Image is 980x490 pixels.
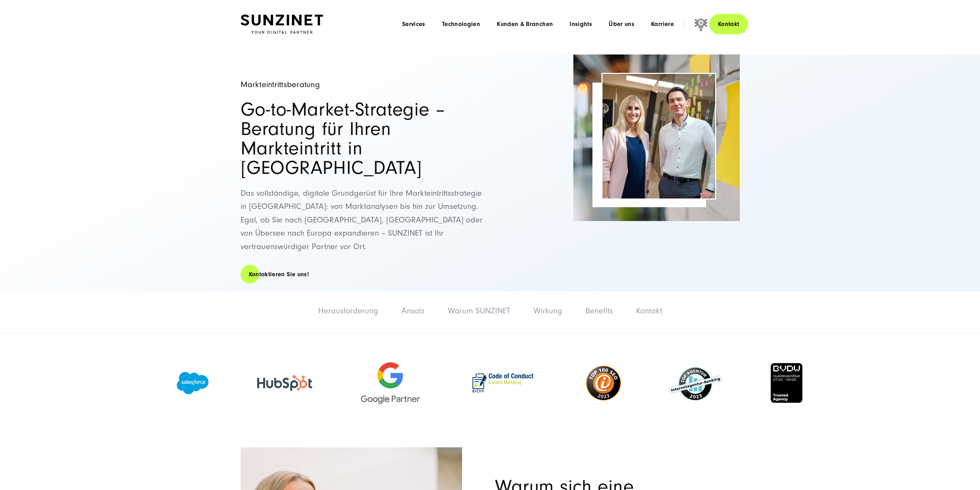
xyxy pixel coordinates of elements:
[534,306,562,315] a: Wirkung
[669,366,721,400] img: SUNZINET Top Internet Agency Badge - Full Service Digital Agency SUNZINET
[709,14,748,34] a: Kontakt
[636,306,662,315] a: Kontakt
[442,21,480,28] a: Technologien
[241,264,318,284] a: Kontaktieren Sie uns!
[241,81,483,89] h1: Markteintrittsberatung
[497,21,553,28] a: Kunden & Branchen
[770,362,803,404] img: BVDW Quality certificate - Full Service Digital Agency SUNZINET
[241,188,483,251] span: Das vollständige, digitale Grundgerüst für Ihre Markteintrittsstrategie in [GEOGRAPHIC_DATA]: von...
[586,306,613,315] a: Benefits
[651,21,674,28] a: Karriere
[361,362,420,404] img: Google Partner Agency - Digital Agency for Digital Marketing and Strategy SUNZINET
[177,372,209,394] img: Salesforce Partner Agency - Digital Agency SUNZINET
[241,15,323,34] img: SUNZINET Full Service Digital Agentur
[602,74,715,198] img: Zwei Experten stehen zusammen in einer modernen Büroumgebung, lächeln selbstbewusst. Die Frau mit...
[318,306,378,315] a: Herausforderung
[402,21,425,28] a: Services
[468,369,538,397] img: BVDW Code of Conduct badge - Digital Marketing Agency SUNZINET
[573,54,740,221] img: Nahaufnahme einer weißen Ziegelwand mit gelben Haftnotizen darauf. | Markteintritts Grundgerüst S...
[257,375,312,391] img: HubSpot Gold Partner Agency - Digital Agency SUNZINET
[448,306,510,315] a: Warum SUNZINET
[401,306,425,315] a: Ansatz
[586,366,621,400] img: I business top 100 SEO badge - SEO Agency SUNZINET
[609,21,634,28] a: Über uns
[241,100,483,178] h2: Go-to-Market-Strategie – Beratung für Ihren Markteintritt in [GEOGRAPHIC_DATA]
[570,21,592,28] a: Insights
